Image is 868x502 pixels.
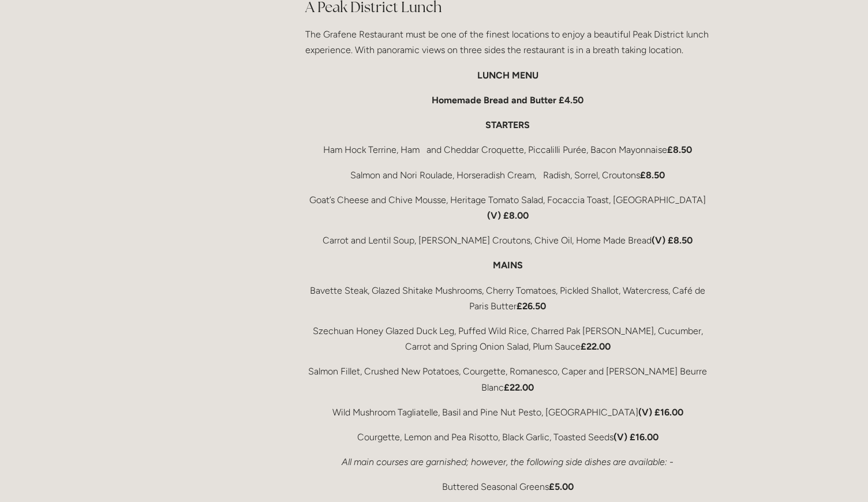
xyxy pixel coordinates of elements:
[305,283,710,314] p: Bavette Steak, Glazed Shitake Mushrooms, Cherry Tomatoes, Pickled Shallot, Watercress, Café de Pa...
[305,479,710,494] p: Buttered Seasonal Greens
[613,432,659,443] strong: (V) £16.00
[305,364,710,395] p: Salmon Fillet, Crushed New Potatoes, Courgette, Romanesco, Caper and [PERSON_NAME] Beurre Blanc
[305,192,710,223] p: Goat’s Cheese and Chive Mousse, Heritage Tomato Salad, Focaccia Toast, [GEOGRAPHIC_DATA]
[305,404,710,420] p: Wild Mushroom Tagliatelle, Basil and Pine Nut Pesto, [GEOGRAPHIC_DATA]
[485,119,530,130] strong: STARTERS
[305,429,710,445] p: Courgette, Lemon and Pea Risotto, Black Garlic, Toasted Seeds
[432,95,583,106] strong: Homemade Bread and Butter £4.50
[638,407,683,418] strong: (V) £16.00
[504,382,534,393] strong: £22.00
[487,210,529,221] strong: (V) £8.00
[493,260,523,271] strong: MAINS
[581,341,611,352] strong: £22.00
[305,167,710,183] p: Salmon and Nori Roulade, Horseradish Cream, Radish, Sorrel, Croutons
[305,27,710,58] p: The Grafene Restaurant must be one of the finest locations to enjoy a beautiful Peak District lun...
[305,142,710,158] p: Ham Hock Terrine, Ham and Cheddar Croquette, Piccalilli Purée, Bacon Mayonnaise
[305,233,710,248] p: Carrot and Lentil Soup, [PERSON_NAME] Croutons, Chive Oil, Home Made Bread
[305,323,710,354] p: Szechuan Honey Glazed Duck Leg, Puffed Wild Rice, Charred Pak [PERSON_NAME], Cucumber, Carrot and...
[549,481,574,492] strong: £5.00
[477,70,538,81] strong: LUNCH MENU
[667,144,692,155] strong: £8.50
[640,170,665,181] strong: £8.50
[517,301,546,312] strong: £26.50
[652,235,693,246] strong: (V) £8.50
[342,456,674,467] em: All main courses are garnished; however, the following side dishes are available: -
